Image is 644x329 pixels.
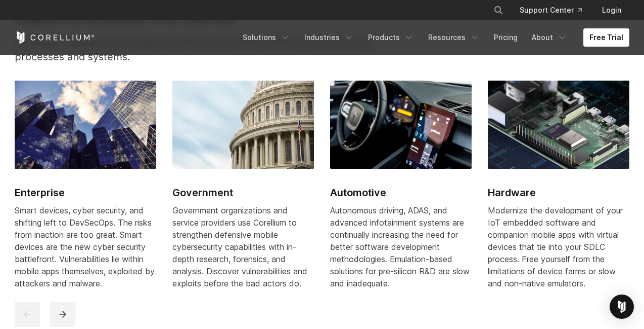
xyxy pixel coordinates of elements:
a: About [526,28,573,47]
a: Industries [298,28,360,47]
img: Automotive [330,81,472,169]
h2: Government [172,185,314,200]
a: Resources [422,28,486,47]
a: Pricing [488,28,524,47]
a: Enterprise Enterprise Smart devices, cyber security, and shifting left to DevSecOps. The risks fr... [15,81,156,302]
div: Smart devices, cyber security, and shifting left to DevSecOps. The risks from inaction are too gr... [15,204,156,289]
img: Hardware [488,81,629,169]
a: Products [362,28,420,47]
h2: Hardware [488,185,629,200]
img: Enterprise [15,81,156,169]
div: Open Intercom Messenger [610,295,634,319]
button: Search [489,1,508,19]
a: Free Trial [583,28,629,47]
button: next [50,302,75,327]
img: Government [172,81,314,169]
a: Government Government Government organizations and service providers use Corellium to strengthen ... [172,81,314,302]
div: Navigation Menu [481,1,629,19]
span: Modernize the development of your IoT embedded software and companion mobile apps with virtual de... [488,205,623,288]
a: Login [594,1,629,19]
div: Autonomous driving, ADAS, and advanced infotainment systems are continually increasing the need f... [330,204,472,289]
a: Corellium Home [15,31,95,44]
h2: Automotive [330,185,472,200]
div: Government organizations and service providers use Corellium to strengthen defensive mobile cyber... [172,204,314,289]
div: Navigation Menu [237,28,629,47]
a: Solutions [237,28,296,47]
a: Support Center [512,1,590,19]
a: Automotive Automotive Autonomous driving, ADAS, and advanced infotainment systems are continually... [330,81,472,302]
button: previous [15,302,40,327]
a: Hardware Hardware Modernize the development of your IoT embedded software and companion mobile ap... [488,81,629,302]
h2: Enterprise [15,185,156,200]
